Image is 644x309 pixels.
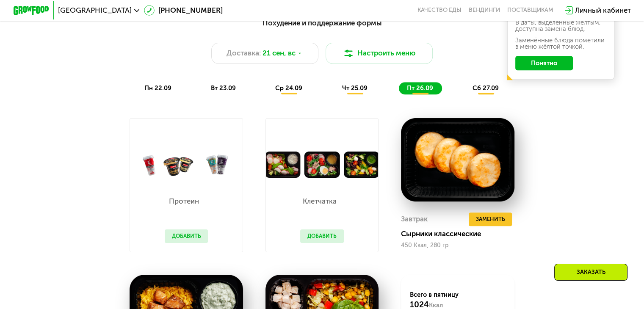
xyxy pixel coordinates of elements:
span: пн 22.09 [144,84,171,92]
button: Понятно [515,56,573,70]
span: [GEOGRAPHIC_DATA] [58,7,132,14]
span: 21 сен, вс [263,48,296,58]
button: Добавить [165,229,208,243]
div: Сырники классические [401,229,521,238]
span: сб 27.09 [473,84,499,92]
div: Заменённые блюда пометили в меню жёлтой точкой. [515,37,607,50]
div: Завтрак [401,212,428,226]
div: Личный кабинет [575,5,630,16]
div: поставщикам [507,7,553,14]
a: Качество еды [417,7,462,14]
div: В даты, выделенные желтым, доступна замена блюд. [515,19,607,32]
div: Похудение и поддержание формы [57,17,587,28]
span: Ккал [429,301,443,309]
p: Клетчатка [300,198,340,205]
span: вт 23.09 [211,84,236,92]
button: Добавить [300,229,344,243]
div: Заказать [554,264,627,281]
span: Доставка: [227,48,261,58]
a: [PHONE_NUMBER] [144,5,223,16]
span: ср 24.09 [275,84,302,92]
p: Протеин [165,198,204,205]
a: Вендинги [469,7,500,14]
button: Настроить меню [326,43,433,64]
button: Заменить [469,212,512,226]
span: пт 26.09 [407,84,433,92]
div: 450 Ккал, 280 гр [401,242,514,249]
span: Заменить [475,215,505,223]
span: чт 25.09 [342,84,367,92]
